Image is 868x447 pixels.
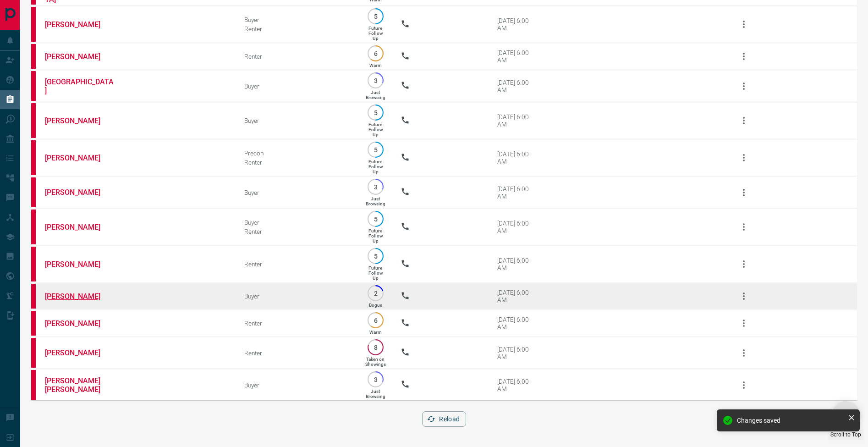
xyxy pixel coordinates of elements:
a: [PERSON_NAME] [45,20,114,29]
p: 5 [372,215,379,222]
p: Future Follow Up [368,159,383,174]
div: Renter [244,159,350,166]
div: [DATE] 6:00 AM [497,346,536,360]
div: [DATE] 6:00 AM [497,79,536,94]
div: property.ca [31,103,36,138]
div: Buyer [244,83,350,90]
p: 5 [372,146,379,153]
p: 3 [372,376,379,383]
div: Buyer [244,219,350,226]
div: Buyer [244,189,350,196]
div: property.ca [31,247,36,281]
div: [DATE] 6:00 AM [497,113,536,128]
div: [DATE] 6:00 AM [497,316,536,331]
p: 3 [372,77,379,84]
div: property.ca [31,44,36,69]
div: Renter [244,260,350,268]
div: Changes saved [737,417,844,424]
div: Buyer [244,381,350,389]
a: [PERSON_NAME] [45,188,114,197]
p: Taken on Showings [365,357,386,367]
div: [DATE] 6:00 AM [497,257,536,271]
div: Renter [244,53,350,60]
div: property.ca [31,284,36,309]
a: [PERSON_NAME] [45,348,114,357]
a: [PERSON_NAME] [45,116,114,125]
p: 6 [372,50,379,57]
a: [GEOGRAPHIC_DATA] [45,77,114,95]
div: Renter [244,228,350,235]
button: Reload [422,411,466,427]
a: [PERSON_NAME] [45,154,114,162]
a: [PERSON_NAME] [45,292,114,301]
div: property.ca [31,71,36,101]
p: 2 [372,290,379,297]
div: [DATE] 6:00 AM [497,289,536,304]
p: 5 [372,13,379,20]
div: [DATE] 6:00 AM [497,378,536,392]
div: property.ca [31,177,36,207]
div: [DATE] 6:00 AM [497,49,536,64]
div: [DATE] 6:00 AM [497,17,536,32]
p: Bogus [369,303,382,308]
p: Warm [369,63,382,68]
p: Just Browsing [366,90,385,100]
p: 3 [372,183,379,190]
div: property.ca [31,210,36,244]
p: Future Follow Up [368,26,383,41]
div: Precon [244,149,350,157]
div: property.ca [31,140,36,175]
p: 6 [372,317,379,324]
div: Buyer [244,117,350,124]
div: [DATE] 6:00 AM [497,220,536,234]
p: Future Follow Up [368,265,383,281]
a: [PERSON_NAME] [45,52,114,61]
p: Just Browsing [366,196,385,206]
p: Future Follow Up [368,228,383,243]
div: [DATE] 6:00 AM [497,185,536,200]
p: 5 [372,253,379,259]
a: [PERSON_NAME] [PERSON_NAME] [45,376,114,394]
div: property.ca [31,338,36,368]
a: [PERSON_NAME] [45,223,114,232]
div: property.ca [31,7,36,42]
div: Renter [244,349,350,357]
a: [PERSON_NAME] [45,260,114,269]
p: 5 [372,109,379,116]
p: 8 [372,344,379,351]
div: Buyer [244,292,350,300]
div: Renter [244,25,350,33]
div: Renter [244,320,350,327]
div: property.ca [31,370,36,400]
div: Buyer [244,16,350,23]
div: property.ca [31,311,36,336]
p: Future Follow Up [368,122,383,137]
div: [DATE] 6:00 AM [497,150,536,165]
p: Warm [369,330,382,335]
a: [PERSON_NAME] [45,319,114,328]
p: Just Browsing [366,389,385,399]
